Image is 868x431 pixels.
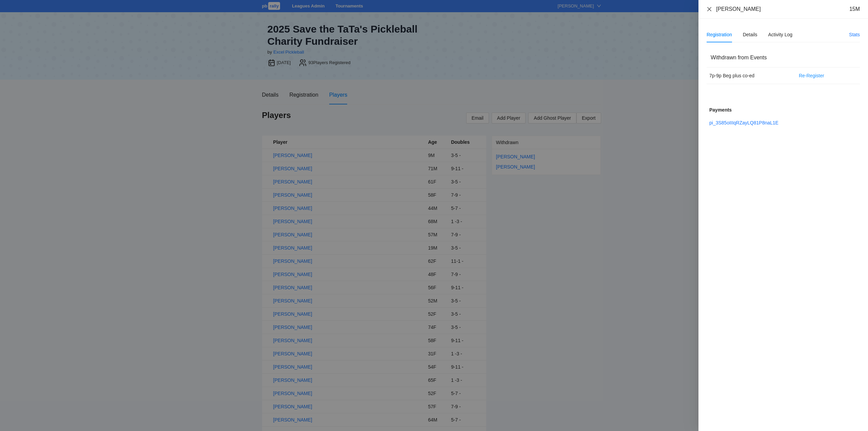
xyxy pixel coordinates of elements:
button: Close [707,6,712,12]
td: 7p-9p Beg plus co-ed [707,67,791,84]
div: Activity Log [768,31,793,38]
div: Details [743,31,757,38]
a: Stats [849,32,860,37]
div: 15M [849,5,860,13]
div: Registration [707,31,732,38]
div: Payments [709,106,857,114]
div: [PERSON_NAME] [716,5,761,13]
span: Re-Register [799,72,824,79]
a: pi_3S85oIIIqRZayLQ81P8naL1E [709,120,778,125]
button: Re-Register [793,70,830,81]
div: Withdrawn from Events [711,48,856,67]
span: close [707,6,712,12]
